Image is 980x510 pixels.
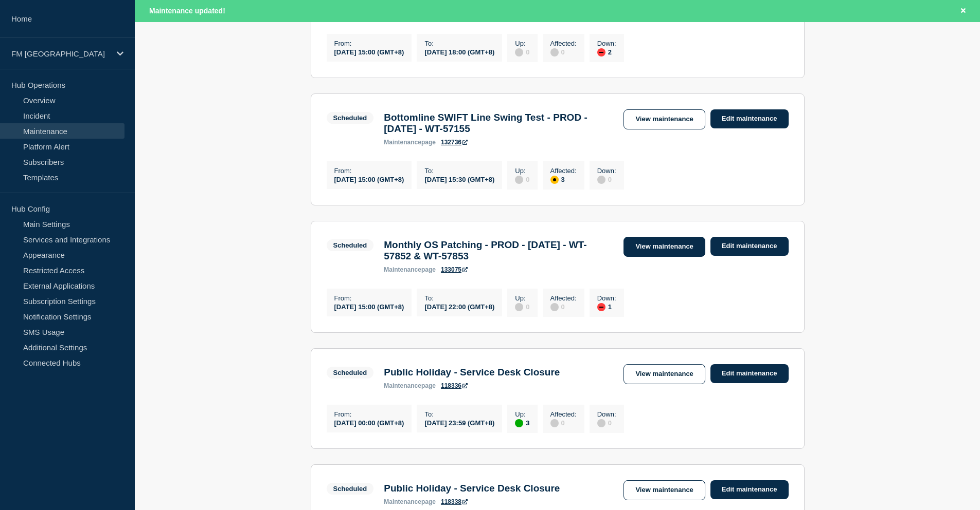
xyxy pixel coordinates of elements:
[384,382,436,389] p: page
[334,175,404,183] div: [DATE] 15:00 (GMT+8)
[334,167,404,175] p: From :
[11,49,110,58] p: FM [GEOGRAPHIC_DATA]
[597,419,605,427] div: disabled
[515,175,529,184] div: 0
[550,303,559,311] div: disabled
[515,303,523,311] div: disabled
[334,410,404,418] p: From :
[550,48,559,56] div: disabled
[384,367,560,378] h3: Public Holiday - Service Desk Closure
[623,480,705,500] a: View maintenance
[384,483,560,494] h3: Public Holiday - Service Desk Closure
[441,139,468,146] a: 132736
[710,364,789,383] a: Edit maintenance
[333,241,367,249] div: Scheduled
[424,40,494,47] p: To :
[424,410,494,418] p: To :
[424,175,494,183] div: [DATE] 15:30 (GMT+8)
[710,480,789,499] a: Edit maintenance
[424,302,494,311] div: [DATE] 22:00 (GMT+8)
[550,294,577,302] p: Affected :
[384,266,436,273] p: page
[623,237,705,257] a: View maintenance
[597,302,616,311] div: 1
[334,47,404,56] div: [DATE] 15:00 (GMT+8)
[384,266,421,273] span: maintenance
[515,302,529,311] div: 0
[550,302,577,311] div: 0
[441,266,468,273] a: 133075
[597,303,605,311] div: down
[384,382,421,389] span: maintenance
[384,239,613,262] h3: Monthly OS Patching - PROD - [DATE] - WT-57852 & WT-57853
[597,47,616,56] div: 2
[550,176,559,184] div: affected
[597,410,616,418] p: Down :
[710,237,789,256] a: Edit maintenance
[384,498,421,505] span: maintenance
[550,410,577,418] p: Affected :
[515,40,529,47] p: Up :
[550,167,577,175] p: Affected :
[384,139,421,146] span: maintenance
[623,364,705,384] a: View maintenance
[334,294,404,302] p: From :
[597,294,616,302] p: Down :
[149,7,225,15] span: Maintenance updated!
[550,175,577,184] div: 3
[334,40,404,47] p: From :
[441,382,468,389] a: 118336
[384,139,436,146] p: page
[424,294,494,302] p: To :
[441,498,468,505] a: 118338
[597,167,616,175] p: Down :
[550,418,577,427] div: 0
[333,485,367,493] div: Scheduled
[957,5,970,17] button: Close banner
[623,109,705,129] a: View maintenance
[597,40,616,47] p: Down :
[710,109,789,128] a: Edit maintenance
[597,418,616,427] div: 0
[333,114,367,122] div: Scheduled
[424,418,494,427] div: [DATE] 23:59 (GMT+8)
[424,47,494,56] div: [DATE] 18:00 (GMT+8)
[384,112,613,135] h3: Bottomline SWIFT Line Swing Test - PROD - [DATE] - WT-57155
[597,48,605,56] div: down
[515,176,523,184] div: disabled
[384,498,436,505] p: page
[515,410,529,418] p: Up :
[334,418,404,427] div: [DATE] 00:00 (GMT+8)
[333,369,367,376] div: Scheduled
[597,176,605,184] div: disabled
[515,167,529,175] p: Up :
[550,47,577,56] div: 0
[334,302,404,311] div: [DATE] 15:00 (GMT+8)
[550,419,559,427] div: disabled
[515,418,529,427] div: 3
[515,47,529,56] div: 0
[515,419,523,427] div: up
[515,294,529,302] p: Up :
[597,175,616,184] div: 0
[550,40,577,47] p: Affected :
[424,167,494,175] p: To :
[515,48,523,56] div: disabled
